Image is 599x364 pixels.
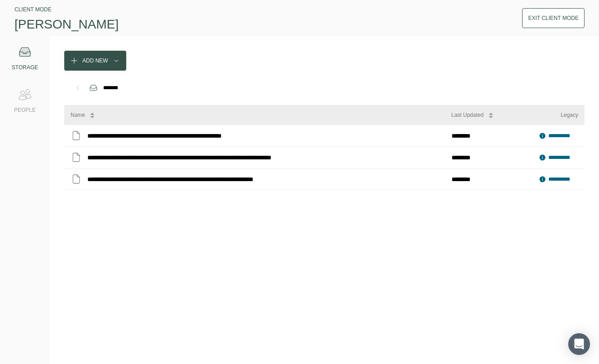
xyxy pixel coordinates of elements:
[14,105,36,115] div: PEOPLE
[452,110,484,120] div: Last Updated
[522,8,585,28] button: Exit Client Mode
[568,333,590,355] div: Open Intercom Messenger
[12,63,38,72] div: STORAGE
[561,110,578,120] div: Legacy
[528,14,579,23] div: Exit Client Mode
[71,110,85,120] div: Name
[64,51,126,71] button: Add New
[14,6,52,13] span: CLIENT MODE
[14,17,119,32] span: [PERSON_NAME]
[82,56,108,65] div: Add New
